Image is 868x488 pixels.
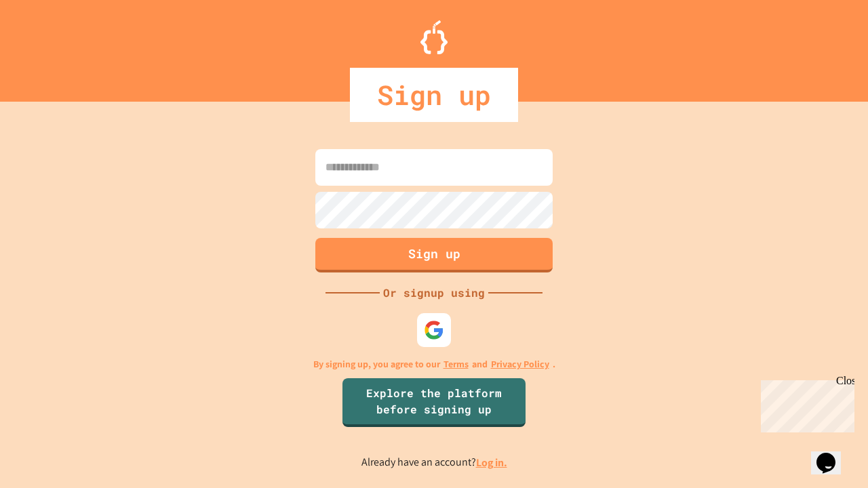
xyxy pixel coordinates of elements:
[5,5,94,86] div: Chat with us now!Close
[755,375,854,432] iframe: chat widget
[420,20,448,54] img: Logo.svg
[380,285,488,301] div: Or signup using
[491,357,549,371] a: Privacy Policy
[424,320,444,340] img: google-icon.svg
[361,454,507,471] p: Already have an account?
[811,434,854,474] iframe: chat widget
[342,378,526,427] a: Explore the platform before signing up
[443,357,469,371] a: Terms
[315,238,553,272] button: Sign up
[313,357,555,371] p: By signing up, you agree to our and .
[350,68,518,122] div: Sign up
[476,455,507,470] a: Log in.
